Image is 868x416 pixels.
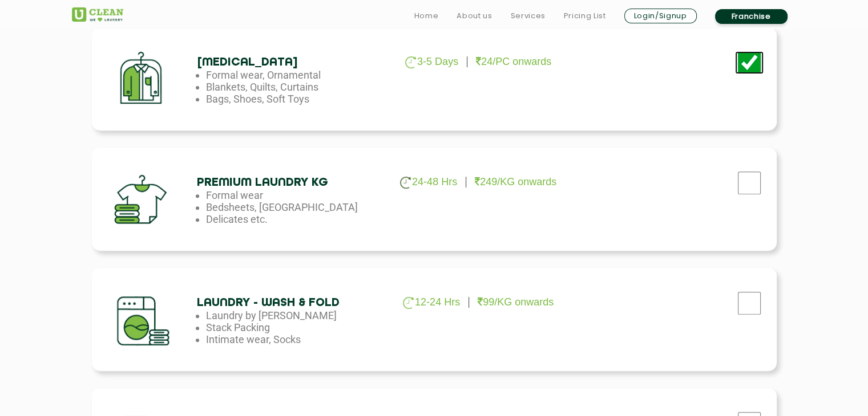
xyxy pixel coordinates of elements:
p: 12-24 Hrs [403,296,460,309]
li: Bags, Shoes, Soft Toys [206,93,391,105]
li: Bedsheets, [GEOGRAPHIC_DATA] [206,201,391,213]
li: Laundry by [PERSON_NAME] [206,309,391,321]
p: 3-5 Days [405,56,458,68]
img: UClean Laundry and Dry Cleaning [72,7,123,22]
a: Services [510,9,545,23]
li: Formal wear [206,189,391,201]
a: Login/Signup [624,9,697,23]
li: Formal wear, Ornamental [206,69,391,81]
h4: Premium Laundry Kg [197,176,382,189]
h4: Laundry - Wash & Fold [197,296,382,309]
li: Stack Packing [206,321,391,333]
a: About us [457,9,492,23]
p: 249/KG onwards [475,176,556,188]
a: Franchise [715,9,788,24]
p: 24-48 Hrs [400,176,457,189]
a: Pricing List [564,9,606,23]
li: Delicates etc. [206,213,391,225]
img: clock_g.png [403,297,414,309]
a: Home [414,9,439,23]
h4: [MEDICAL_DATA] [197,56,382,69]
img: clock_g.png [405,56,416,68]
p: 24/PC onwards [476,56,551,68]
li: Blankets, Quilts, Curtains [206,81,391,93]
p: 99/KG onwards [478,296,554,308]
li: Intimate wear, Socks [206,333,391,345]
img: clock_g.png [400,177,411,189]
